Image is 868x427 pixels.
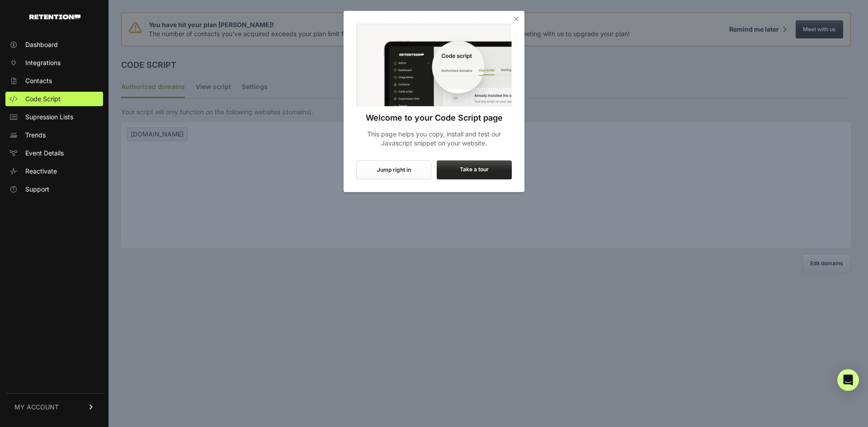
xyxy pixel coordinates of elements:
[25,40,58,49] span: Dashboard
[14,403,59,412] span: MY ACCOUNT
[5,92,103,106] a: Code Script
[356,130,512,148] p: This page helps you copy, install and test our Javascript snippet on your website.
[25,76,52,85] span: Contacts
[5,128,103,142] a: Trends
[5,164,103,178] a: Reactivate
[437,160,512,179] label: Take a tour
[25,58,61,67] span: Integrations
[356,160,431,179] button: Jump right in
[5,110,103,124] a: Supression Lists
[5,393,103,421] a: MY ACCOUNT
[25,113,73,122] span: Supression Lists
[25,131,46,140] span: Trends
[25,185,49,194] span: Support
[5,38,103,52] a: Dashboard
[356,23,512,106] img: Code Script Onboarding
[25,149,64,158] span: Event Details
[512,14,521,23] i: Close
[25,94,61,103] span: Code Script
[25,167,57,176] span: Reactivate
[5,74,103,88] a: Contacts
[29,14,80,19] img: Retention.com
[837,369,859,391] div: Open Intercom Messenger
[5,146,103,160] a: Event Details
[356,112,512,124] h3: Welcome to your Code Script page
[5,182,103,197] a: Support
[5,56,103,70] a: Integrations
